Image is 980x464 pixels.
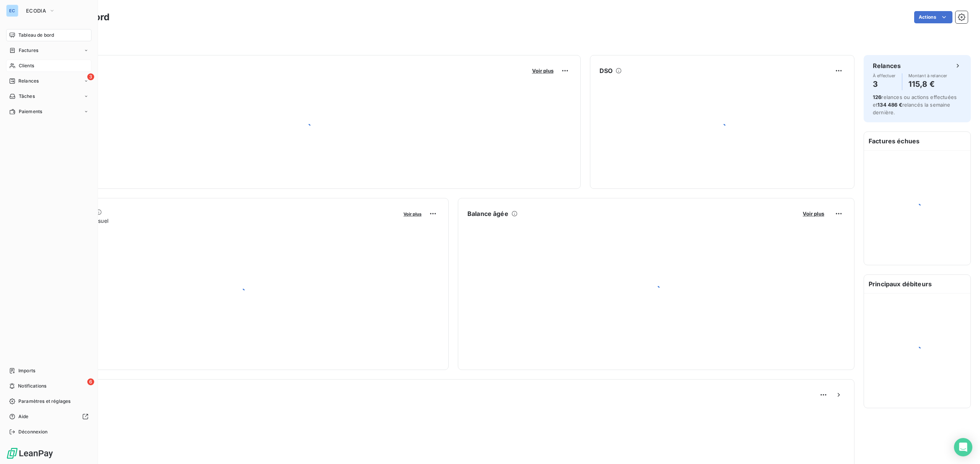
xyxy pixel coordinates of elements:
[19,108,42,115] span: Paiements
[873,61,901,70] h6: Relances
[401,210,424,217] button: Voir plus
[467,209,508,218] h6: Balance âgée
[6,5,18,17] div: EC
[18,78,39,84] span: Relances
[877,102,902,108] span: 134 486 €
[18,367,35,374] span: Imports
[18,398,70,405] span: Paramètres et réglages
[873,73,896,78] span: À effectuer
[87,73,94,80] span: 3
[803,211,824,217] span: Voir plus
[19,47,38,54] span: Factures
[864,275,970,293] h6: Principaux débiteurs
[873,78,896,90] h4: 3
[6,447,54,459] img: Logo LeanPay
[873,94,957,115] span: relances ou actions effectuées et relancés la semaine dernière.
[800,210,826,217] button: Voir plus
[954,438,972,456] div: Open Intercom Messenger
[43,217,398,225] span: Chiffre d'affaires mensuel
[599,66,612,75] h6: DSO
[18,413,29,420] span: Aide
[873,94,881,100] span: 126
[18,428,48,435] span: Déconnexion
[19,93,35,100] span: Tâches
[908,78,947,90] h4: 115,8 €
[530,67,556,74] button: Voir plus
[532,68,554,74] span: Voir plus
[914,11,952,23] button: Actions
[18,32,54,39] span: Tableau de bord
[26,8,46,14] span: ECODIA
[864,132,970,150] h6: Factures échues
[6,410,91,423] a: Aide
[18,383,46,389] span: Notifications
[87,378,94,385] span: 6
[908,73,947,78] span: Montant à relancer
[403,211,421,217] span: Voir plus
[19,62,34,69] span: Clients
